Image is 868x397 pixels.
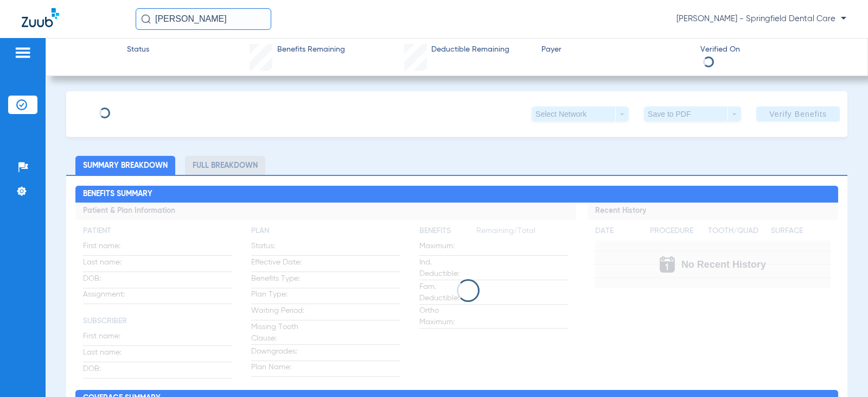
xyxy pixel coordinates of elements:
span: Verified On [700,44,850,55]
img: hamburger-icon [14,46,31,59]
li: Summary Breakdown [75,156,175,175]
span: Benefits Remaining [277,44,345,55]
img: Search Icon [141,14,151,24]
span: Deductible Remaining [431,44,509,55]
h2: Benefits Summary [75,186,838,203]
span: Status [127,44,149,55]
span: [PERSON_NAME] - Springfield Dental Care [676,14,846,24]
li: Full Breakdown [185,156,265,175]
img: Zuub Logo [22,8,59,27]
span: Payer [541,44,691,55]
input: Search for patients [136,8,271,30]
